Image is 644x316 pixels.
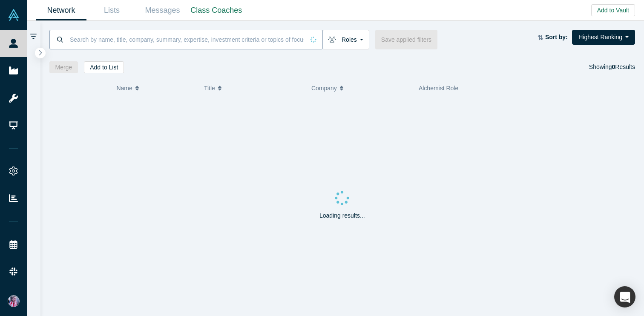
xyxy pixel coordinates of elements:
a: Network [36,0,86,20]
span: Name [116,79,132,97]
button: Title [204,79,302,97]
div: Showing [589,61,635,73]
span: Results [612,63,635,70]
button: Company [311,79,410,97]
a: Messages [137,0,188,20]
span: Title [204,79,215,97]
strong: Sort by: [545,34,568,40]
strong: 0 [612,63,615,70]
button: Merge [49,61,78,73]
img: Alex Miguel's Account [8,295,20,307]
button: Highest Ranking [572,30,635,45]
button: Roles [322,30,369,49]
span: Company [311,79,337,97]
a: Lists [86,0,137,20]
button: Name [116,79,195,97]
button: Add to Vault [591,4,635,16]
button: Save applied filters [375,30,437,49]
span: Alchemist Role [419,85,458,92]
input: Search by name, title, company, summary, expertise, investment criteria or topics of focus [69,29,305,49]
img: Alchemist Vault Logo [8,9,20,21]
button: Add to List [84,61,124,73]
p: Loading results... [319,211,365,220]
a: Class Coaches [188,0,245,20]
